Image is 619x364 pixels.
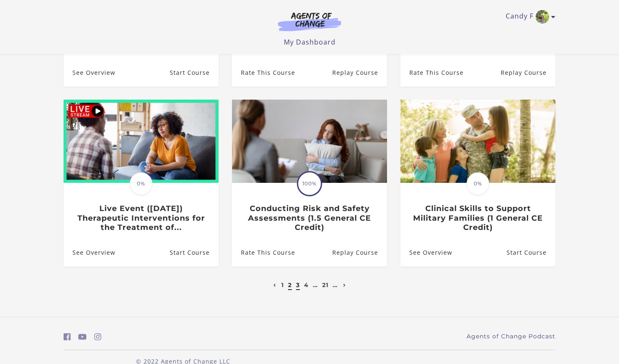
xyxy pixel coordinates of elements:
[400,239,452,266] a: Clinical Skills to Support Military Families (1 General CE Credit): See Overview
[72,204,209,232] h3: Live Event ([DATE]) Therapeutic Interventions for the Treatment of...
[341,281,348,289] a: Next page
[467,332,555,341] a: Agents of Change Podcast
[400,59,464,86] a: Ethical Considerations with Kids and Teens (3 Ethics CE Credit): Rate This Course
[271,281,278,289] a: Previous page
[64,331,71,343] a: https://www.facebook.com/groups/aswbtestprep (Open in a new window)
[507,239,555,266] a: Clinical Skills to Support Military Families (1 General CE Credit): Resume Course
[313,281,318,289] a: …
[94,331,101,343] a: https://www.instagram.com/agentsofchangeprep/ (Open in a new window)
[232,59,295,86] a: Play Therapy for Children with Anxiety (1 General CE Credit): Rate This Course
[64,333,71,341] i: https://www.facebook.com/groups/aswbtestprep (Open in a new window)
[501,59,555,86] a: Ethical Considerations with Kids and Teens (3 Ethics CE Credit): Resume Course
[298,172,321,195] span: 100%
[281,281,284,289] a: 1
[288,281,292,289] a: 2
[64,59,115,86] a: Live Event (12/5/25) Suicidal Ideation and Self-Injurious Behaviors...: See Overview
[232,239,295,266] a: Conducting Risk and Safety Assessments (1.5 General CE Credit): Rate This Course
[241,204,378,232] h3: Conducting Risk and Safety Assessments (1.5 General CE Credit)
[78,333,87,341] i: https://www.youtube.com/c/AgentsofChangeTestPrepbyMeaganMitchell (Open in a new window)
[130,172,152,195] span: 0%
[64,239,115,266] a: Live Event (1/23/26) Therapeutic Interventions for the Treatment of...: See Overview
[304,281,309,289] a: 4
[284,37,336,47] a: My Dashboard
[170,59,219,86] a: Live Event (12/5/25) Suicidal Ideation and Self-Injurious Behaviors...: Resume Course
[296,281,300,289] a: 3
[333,281,338,289] a: …
[332,239,387,266] a: Conducting Risk and Safety Assessments (1.5 General CE Credit): Resume Course
[332,59,387,86] a: Play Therapy for Children with Anxiety (1 General CE Credit): Resume Course
[269,12,350,31] img: Agents of Change Logo
[409,204,546,232] h3: Clinical Skills to Support Military Families (1 General CE Credit)
[78,331,87,343] a: https://www.youtube.com/c/AgentsofChangeTestPrepbyMeaganMitchell (Open in a new window)
[467,172,489,195] span: 0%
[506,10,551,24] a: Toggle menu
[170,239,219,266] a: Live Event (1/23/26) Therapeutic Interventions for the Treatment of...: Resume Course
[322,281,328,289] a: 21
[94,333,101,341] i: https://www.instagram.com/agentsofchangeprep/ (Open in a new window)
